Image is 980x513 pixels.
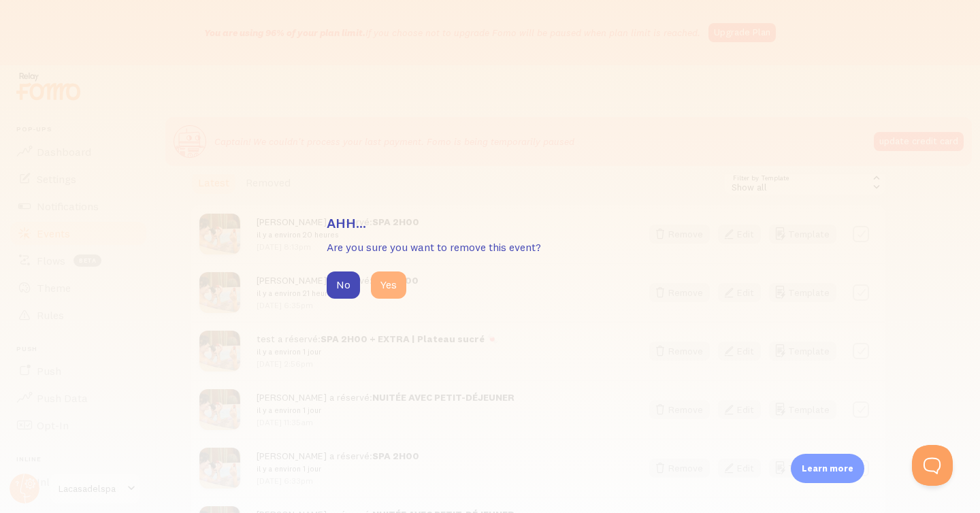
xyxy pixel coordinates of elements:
[327,239,653,255] p: Are you sure you want to remove this event?
[912,445,953,486] iframe: Help Scout Beacon - Open
[791,454,864,483] div: Learn more
[371,271,406,299] button: Yes
[802,462,853,475] p: Learn more
[327,271,360,299] button: No
[327,214,653,232] h3: Ahh...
